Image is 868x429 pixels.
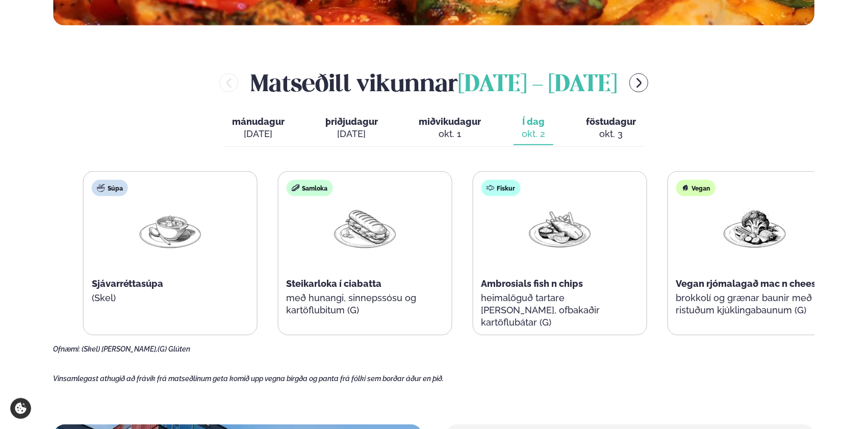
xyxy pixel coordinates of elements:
[722,204,787,252] img: Vegan.png
[419,116,481,127] span: miðvikudagur
[250,66,617,99] h2: Matseðill vikunnar
[681,184,690,192] img: Vegan.svg
[10,398,31,419] a: Cookie settings
[232,116,285,127] span: mánudagur
[92,180,128,196] div: Súpa
[317,112,386,145] button: þriðjudagur [DATE]
[224,112,293,145] button: mánudagur [DATE]
[514,112,553,145] button: Í dag okt. 2
[333,204,398,252] img: Panini.png
[97,184,105,192] img: soup.svg
[419,128,481,140] div: okt. 1
[522,128,545,140] div: okt. 2
[676,278,822,289] span: Vegan rjómalagað mac n cheese
[54,345,81,353] span: Ofnæmi:
[676,292,833,316] p: brokkolí og grænar baunir með ristuðum kjúklingabaunum (G)
[54,374,444,383] span: Vinsamlegast athugið að frávik frá matseðlinum geta komið upp vegna birgða og panta frá fólki sem...
[629,73,648,92] button: menu-btn-right
[138,204,203,252] img: Soup.png
[292,184,300,192] img: sandwich-new-16px.svg
[527,204,593,252] img: Fish-Chips.png
[676,180,716,196] div: Vegan
[287,292,444,316] p: með hunangi, sinnepssósu og kartöflubitum (G)
[82,345,158,353] span: (Skel) [PERSON_NAME],
[481,292,639,329] p: heimalöguð tartare [PERSON_NAME], ofbakaðir kartöflubátar (G)
[158,345,191,353] span: (G) Glúten
[325,128,378,140] div: [DATE]
[578,112,644,145] button: föstudagur okt. 3
[481,180,521,196] div: Fiskur
[458,74,617,96] span: [DATE] - [DATE]
[586,128,636,140] div: okt. 3
[325,116,378,127] span: þriðjudagur
[481,278,583,289] span: Ambrosials fish n chips
[411,112,489,145] button: miðvikudagur okt. 1
[219,73,238,92] button: menu-btn-left
[232,128,285,140] div: [DATE]
[487,184,495,192] img: fish.svg
[586,116,636,127] span: föstudagur
[522,116,545,128] span: Í dag
[92,292,249,304] p: (Skel)
[287,278,382,289] span: Steikarloka í ciabatta
[287,180,333,196] div: Samloka
[92,278,164,289] span: Sjávarréttasúpa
